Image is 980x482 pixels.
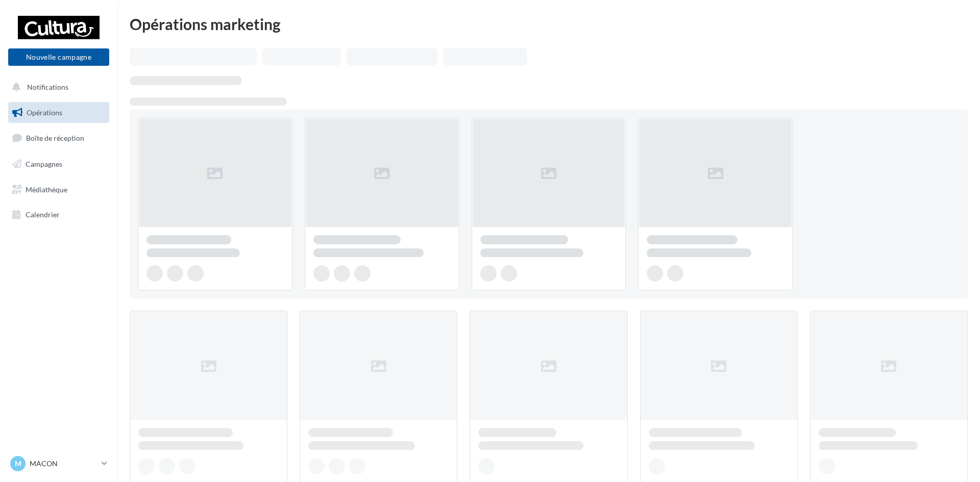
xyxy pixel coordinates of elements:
[8,48,109,66] button: Nouvelle campagne
[6,154,111,175] a: Campagnes
[26,134,84,142] span: Boîte de réception
[130,16,968,32] div: Opérations marketing
[27,108,62,117] span: Opérations
[6,127,111,149] a: Boîte de réception
[26,160,62,168] span: Campagnes
[6,204,111,225] a: Calendrier
[8,454,109,473] a: M MACON
[6,77,107,98] button: Notifications
[26,210,60,219] span: Calendrier
[15,459,21,469] span: M
[27,83,68,91] span: Notifications
[6,102,111,123] a: Opérations
[30,459,97,469] p: MACON
[6,179,111,200] a: Médiathèque
[26,185,67,193] span: Médiathèque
